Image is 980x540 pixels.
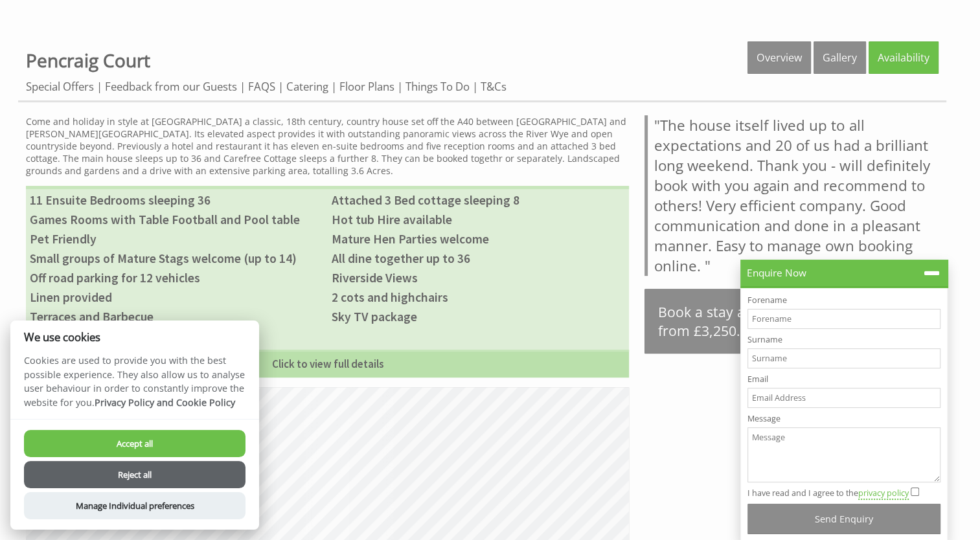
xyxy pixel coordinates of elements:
p: Enquire Now [747,266,941,280]
li: Attached 3 Bed cottage sleeping 8 [328,190,630,210]
a: privacy policy [858,488,909,500]
p: Come and holiday in style at [GEOGRAPHIC_DATA] a classic, 18th century, country house set off the... [26,115,629,177]
a: Pencraig Court [26,48,150,73]
li: Small groups of Mature Stags welcome (up to 14) [26,249,328,268]
label: Forename [747,295,940,306]
li: Off road parking for 12 vehicles [26,268,328,287]
li: 2 cots and highchairs [328,287,630,307]
li: Linen provided [26,287,328,307]
a: Catering [286,79,328,94]
a: Special Offers [26,79,94,94]
input: Surname [747,348,940,368]
label: I have read and I agree to the [747,488,909,499]
button: Manage Individual preferences [24,492,245,519]
button: Reject all [24,461,245,488]
li: Games Rooms with Table Football and Pool table [26,210,328,229]
label: Surname [747,334,940,345]
a: Feedback from our Guests [105,79,237,94]
a: Click to view full details [26,350,629,377]
input: Email Address [747,388,940,408]
a: Availability [869,41,939,74]
blockquote: "The house itself lived up to all expectations and 20 of us had a brilliant long weekend. Thank y... [644,115,939,276]
li: Mature Hen Parties welcome [328,229,630,249]
li: Pet Friendly [26,229,328,249]
a: Floor Plans [339,79,394,94]
a: Things To Do [405,79,470,94]
li: Hot tub Hire available [328,210,630,229]
a: FAQS [248,79,275,94]
a: Privacy Policy and Cookie Policy [95,396,235,409]
a: Overview [747,41,811,74]
a: Gallery [814,41,866,74]
button: Send Enquiry [747,504,940,534]
li: Terraces and Barbecue [26,307,328,326]
a: T&Cs [481,79,507,94]
a: Book a stay at [GEOGRAPHIC_DATA] from £3,250.00 [644,289,939,354]
li: 11 Ensuite Bedrooms sleeping 36 [26,190,328,210]
li: Sky TV package [328,307,630,326]
label: Message [747,413,940,424]
li: All dine together up to 36 [328,249,630,268]
button: Accept all [24,430,245,457]
label: Email [747,374,940,385]
h2: We use cookies [10,331,259,343]
input: Forename [747,309,940,329]
li: Riverside Views [328,268,630,287]
p: Cookies are used to provide you with the best possible experience. They also allow us to analyse ... [10,354,259,419]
